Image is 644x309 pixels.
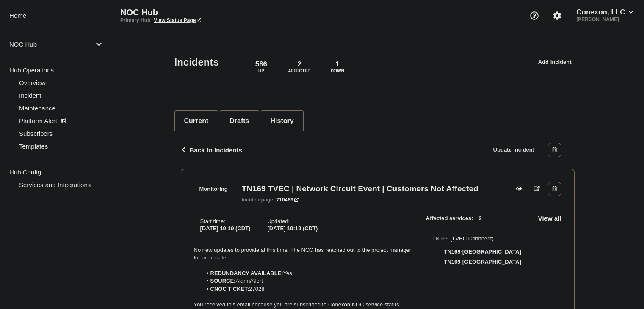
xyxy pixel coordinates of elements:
button: History [271,117,294,125]
span: incident [242,197,261,203]
button: Current [184,117,209,125]
h3: TN169 TVEC | Network Circuit Event | Customers Not Affected [242,184,478,193]
a: Add incident [529,55,581,70]
li: 27028 [202,285,412,293]
span: Affected services: [426,213,492,223]
li: Alarm/Alert [202,277,412,285]
p: Primary Hub [120,17,150,23]
div: down [333,52,342,60]
span: 2 [473,213,487,223]
div: [DATE] 19:19 (CDT) [267,224,318,232]
div: affected [432,259,439,265]
p: page [242,197,273,203]
div: affected [432,248,439,255]
a: View Status Page [154,17,201,23]
h1: Incidents [174,56,219,68]
p: Down [331,69,344,73]
div: up [257,52,265,60]
p: Updated : [267,218,318,224]
button: Drafts [229,117,249,125]
button: Back to Incidents [181,146,242,154]
p: TN169 (TVEC Connnect) [432,235,521,242]
a: 710483 [276,197,299,203]
p: NOC Hub [9,41,91,48]
span: Back to Incidents [190,146,242,154]
p: NOC Hub [120,8,290,17]
p: No new updates to provide at this time. The NOC has reached out to the project manager for an upd... [194,246,412,262]
strong: SOURCE: [210,278,236,284]
strong: REDUNDANCY AVAILABLE: [210,270,283,276]
span: Monitoring [194,184,233,194]
p: Start time : [200,218,251,224]
p: Up [258,69,264,73]
span: TN169-[GEOGRAPHIC_DATA] [444,248,521,255]
p: 586 [255,60,267,69]
button: Support [525,7,543,25]
p: [PERSON_NAME] [575,17,635,22]
p: 1 [335,60,339,69]
span: [DATE] 19:19 (CDT) [200,225,251,232]
p: 2 [297,60,301,69]
p: Affected [288,69,310,73]
a: Update incident [484,142,544,158]
div: affected [295,52,304,60]
button: Account settings [548,7,566,25]
button: View all [538,213,561,223]
li: Yes [202,270,412,277]
strong: CNOC TICKET: [210,286,249,292]
span: TN169-[GEOGRAPHIC_DATA] [444,259,521,265]
button: Conexon, LLC [575,8,635,17]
